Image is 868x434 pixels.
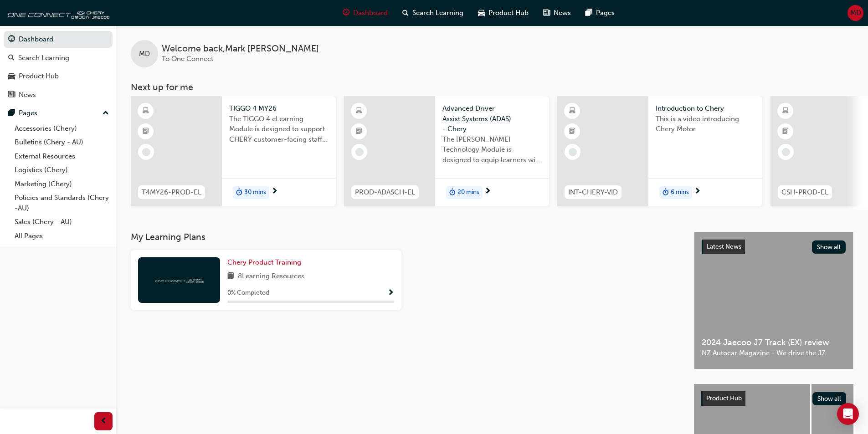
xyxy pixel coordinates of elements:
span: learningRecordVerb_NONE-icon [782,148,790,156]
span: pages-icon [8,109,15,117]
a: Marketing (Chery) [11,177,113,191]
a: T4MY26-PROD-ELTIGGO 4 MY26The TIGGO 4 eLearning Module is designed to support CHERY customer-faci... [131,96,336,206]
span: guage-icon [343,7,349,19]
span: Dashboard [353,8,388,18]
a: News [4,87,113,103]
span: MD [850,8,861,18]
span: CSH-PROD-EL [781,187,828,198]
span: guage-icon [8,36,15,44]
h3: My Learning Plans [131,232,679,242]
span: INT-CHERY-VID [568,187,618,198]
span: learningRecordVerb_NONE-icon [142,148,150,156]
span: prev-icon [100,416,107,427]
span: 0 % Completed [227,288,269,298]
span: Product Hub [488,8,529,18]
img: oneconnect [154,276,204,284]
span: Introduction to Chery [656,103,755,114]
span: Advanced Driver Assist Systems (ADAS) - Chery [442,103,542,134]
button: DashboardSearch LearningProduct HubNews [4,29,113,105]
div: Open Intercom Messenger [837,403,859,425]
span: PROD-ADASCH-EL [355,187,415,198]
a: Latest NewsShow all2024 Jaecoo J7 Track (EX) reviewNZ Autocar Magazine - We drive the J7. [694,232,853,369]
span: 30 mins [244,187,266,198]
span: 20 mins [457,187,479,198]
a: Sales (Chery - AU) [11,215,113,229]
button: Pages [4,105,113,122]
a: External Resources [11,149,113,163]
span: This is a video introducing Chery Motor [656,114,755,134]
span: next-icon [484,188,491,196]
span: news-icon [543,7,550,19]
a: INT-CHERY-VIDIntroduction to CheryThis is a video introducing Chery Motorduration-icon6 mins [557,96,762,206]
span: learningResourceType_ELEARNING-icon [782,105,789,117]
span: learningRecordVerb_NONE-icon [355,148,364,156]
span: search-icon [402,7,409,19]
span: 8 Learning Resources [238,271,304,282]
span: T4MY26-PROD-EL [142,187,201,198]
span: 2024 Jaecoo J7 Track (EX) review [702,337,846,348]
span: duration-icon [663,187,669,199]
img: oneconnect [5,4,109,22]
span: To One Connect [162,55,213,63]
a: Product HubShow all [701,391,846,406]
span: Product Hub [706,394,742,402]
button: Show Progress [387,287,394,299]
span: learningResourceType_ELEARNING-icon [356,105,362,117]
span: TIGGO 4 MY26 [229,103,329,114]
span: The TIGGO 4 eLearning Module is designed to support CHERY customer-facing staff with the product ... [229,114,329,145]
div: Pages [19,108,37,118]
span: book-icon [227,271,234,282]
div: News [19,90,36,100]
a: Logistics (Chery) [11,163,113,177]
a: Bulletins (Chery - AU) [11,135,113,149]
span: search-icon [8,54,15,62]
a: Search Learning [4,50,113,66]
div: Product Hub [19,71,59,82]
a: Latest NewsShow all [702,240,846,254]
a: Chery Product Training [227,257,305,268]
span: learningResourceType_ELEARNING-icon [569,105,575,117]
span: learningResourceType_ELEARNING-icon [143,105,149,117]
a: search-iconSearch Learning [395,4,471,22]
span: duration-icon [449,187,456,199]
span: booktick-icon [782,126,789,138]
a: PROD-ADASCH-ELAdvanced Driver Assist Systems (ADAS) - CheryThe [PERSON_NAME] Technology Module is... [344,96,549,206]
a: Accessories (Chery) [11,122,113,136]
span: Welcome back , Mark [PERSON_NAME] [162,44,319,54]
span: learningRecordVerb_NONE-icon [569,148,577,156]
span: car-icon [8,72,15,81]
span: Search Learning [412,8,463,18]
span: up-icon [103,107,109,119]
span: booktick-icon [569,126,575,138]
span: Show Progress [387,289,394,297]
a: pages-iconPages [578,4,622,22]
span: 6 mins [671,187,689,198]
span: news-icon [8,91,15,99]
a: guage-iconDashboard [335,4,395,22]
a: Product Hub [4,68,113,85]
span: News [554,8,571,18]
a: All Pages [11,229,113,243]
button: MD [847,5,863,21]
a: Dashboard [4,31,113,48]
span: The [PERSON_NAME] Technology Module is designed to equip learners with essential knowledge about ... [442,134,542,165]
a: Policies and Standards (Chery -AU) [11,191,113,215]
span: booktick-icon [356,126,362,138]
span: Pages [596,8,615,18]
span: next-icon [271,188,278,196]
span: MD [139,49,150,59]
span: duration-icon [236,187,242,199]
span: Chery Product Training [227,258,301,266]
span: pages-icon [586,7,592,19]
a: news-iconNews [536,4,578,22]
span: booktick-icon [143,126,149,138]
span: NZ Autocar Magazine - We drive the J7. [702,348,846,358]
div: Search Learning [18,53,69,63]
button: Show all [812,392,847,405]
a: car-iconProduct Hub [471,4,536,22]
h3: Next up for me [116,82,868,92]
span: car-icon [478,7,485,19]
button: Show all [812,240,846,254]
